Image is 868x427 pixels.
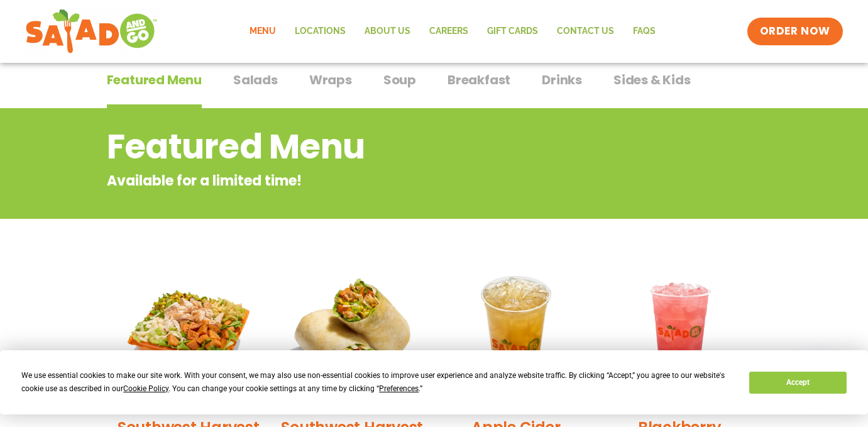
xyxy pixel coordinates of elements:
[749,372,846,394] button: Accept
[309,70,352,89] span: Wraps
[547,17,624,46] a: Contact Us
[285,17,355,46] a: Locations
[123,384,168,393] span: Cookie Policy
[233,70,278,89] span: Salads
[21,369,734,396] div: We use essential cookies to make our site work. With your consent, we may also use non-essential ...
[107,66,762,109] div: Tabbed content
[613,70,691,89] span: Sides & Kids
[280,262,425,407] img: Product photo for Southwest Harvest Wrap
[444,262,589,407] img: Product photo for Apple Cider Lemonade
[420,17,478,46] a: Careers
[355,17,420,46] a: About Us
[240,17,285,46] a: Menu
[116,262,261,407] img: Product photo for Southwest Harvest Salad
[383,70,416,89] span: Soup
[607,262,752,407] img: Product photo for Blackberry Bramble Lemonade
[478,17,547,46] a: GIFT CARDS
[542,70,582,89] span: Drinks
[760,24,830,39] span: ORDER NOW
[107,170,661,191] p: Available for a limited time!
[107,121,661,172] h2: Featured Menu
[379,384,419,393] span: Preferences
[240,17,665,46] nav: Menu
[747,18,843,45] a: ORDER NOW
[25,6,158,57] img: new-SAG-logo-768×292
[107,70,202,89] span: Featured Menu
[448,70,510,89] span: Breakfast
[624,17,665,46] a: FAQs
